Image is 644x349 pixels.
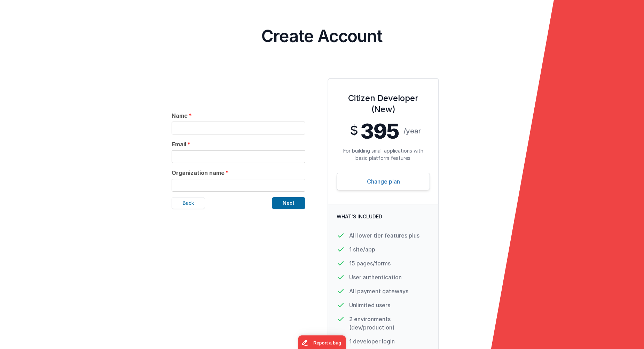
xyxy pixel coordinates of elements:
[349,315,430,332] p: 2 environments (dev/production)
[172,140,186,148] span: Email
[349,301,390,309] p: Unlimited users
[337,93,430,115] h3: Citizen Developer (New)
[172,111,188,120] span: Name
[337,173,430,190] a: Change plan
[360,121,399,141] span: 395
[349,231,419,240] p: All lower tier features plus
[349,259,391,267] p: 15 pages/forms
[337,213,430,220] p: What's Included
[6,28,638,45] h4: Create Account
[350,123,358,137] span: $
[349,245,375,254] p: 1 site/app
[403,126,421,136] span: /year
[337,147,430,162] p: For building small applications with basic platform features.
[349,287,408,295] p: All payment gateways
[349,337,395,346] p: 1 developer login
[172,169,225,177] span: Organization name
[349,273,402,281] p: User authentication
[272,197,305,209] button: Next
[172,197,205,209] button: Back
